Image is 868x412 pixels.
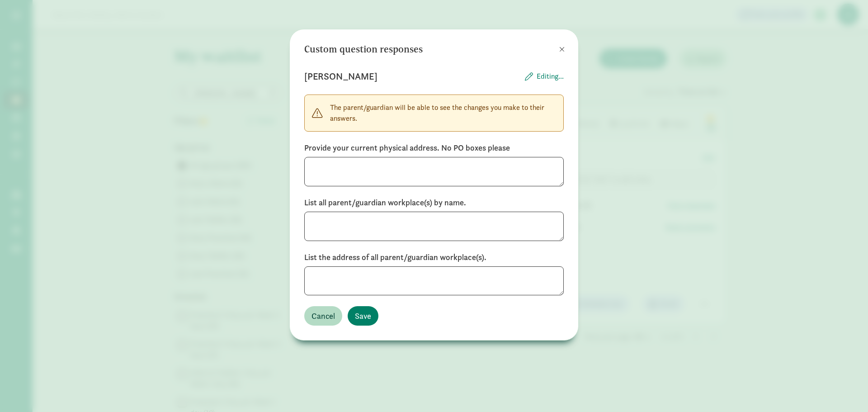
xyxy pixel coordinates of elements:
button: Save [348,306,378,326]
span: Cancel [311,310,335,322]
span: Editing... [537,71,564,82]
button: Editing... [525,71,564,82]
label: List all parent/guardian workplace(s) by name. [304,197,564,208]
span: Save [355,310,371,322]
label: Provide your current physical address. No PO boxes please [304,142,564,153]
iframe: Chat Widget [823,369,868,412]
h3: Custom question responses [304,44,423,55]
p: [PERSON_NAME] [304,69,377,84]
div: The parent/guardian will be able to see the changes you make to their answers. [304,95,564,132]
label: List the address of all parent/guardian workplace(s). [304,252,564,263]
button: Cancel [304,306,342,326]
